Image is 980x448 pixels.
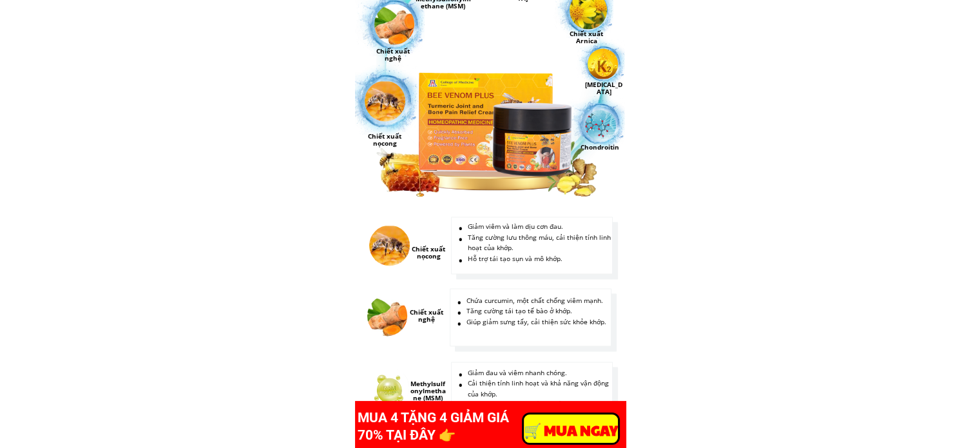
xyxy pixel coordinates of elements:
font: ️🛒 MUA NGAY [524,420,618,440]
font: Chiết xuất nọc [412,244,445,260]
font: Cải thiện tính linh hoạt và khả năng vận động của khớp. [468,378,609,398]
font: 70% TẠI ĐÂY 👉 [358,427,456,443]
font: ong [428,251,441,260]
font: Chứa curcumin, một chất chống viêm mạnh. [466,296,603,305]
font: Giúp giảm sưng tấy, cải thiện sức khỏe khớp. [466,317,606,326]
font: Tăng cường tái tạo tế bào ở khớp. [466,306,572,315]
font: Chiết xuất nghệ [410,307,443,324]
font: Hỗ trợ tái tạo sụn và mô khớp. [468,254,562,263]
font: MUA 4 TẶNG 4 GIẢM GIÁ [358,410,509,425]
font: Chiết xuất nghệ [376,46,410,63]
font: Tăng cường mô liên kết và giảm viêm. [468,400,586,409]
font: Methylsulfonylmethane (MSM) [410,379,446,402]
font: Giảm đau và viêm nhanh chóng. [468,368,567,377]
